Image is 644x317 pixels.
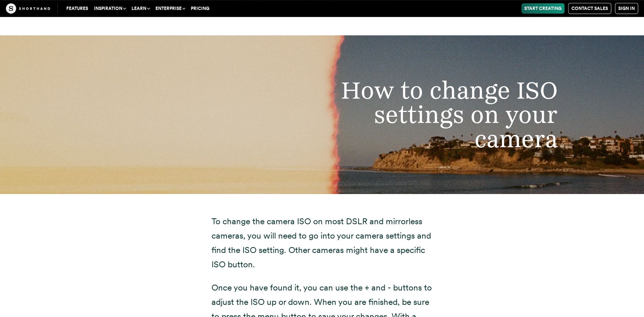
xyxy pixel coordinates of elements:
a: Pricing [188,3,212,14]
p: To change the camera ISO on most DSLR and mirrorless cameras, you will need to go into your camer... [211,214,433,272]
a: Start Creating [521,3,564,14]
a: Sign in [615,3,638,14]
a: Contact Sales [568,3,611,14]
a: Features [63,3,91,14]
button: Learn [129,3,153,14]
h2: How to change ISO settings on your camera [280,78,573,151]
button: Enterprise [153,3,188,14]
img: The Craft [6,3,50,14]
button: Inspiration [91,3,129,14]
